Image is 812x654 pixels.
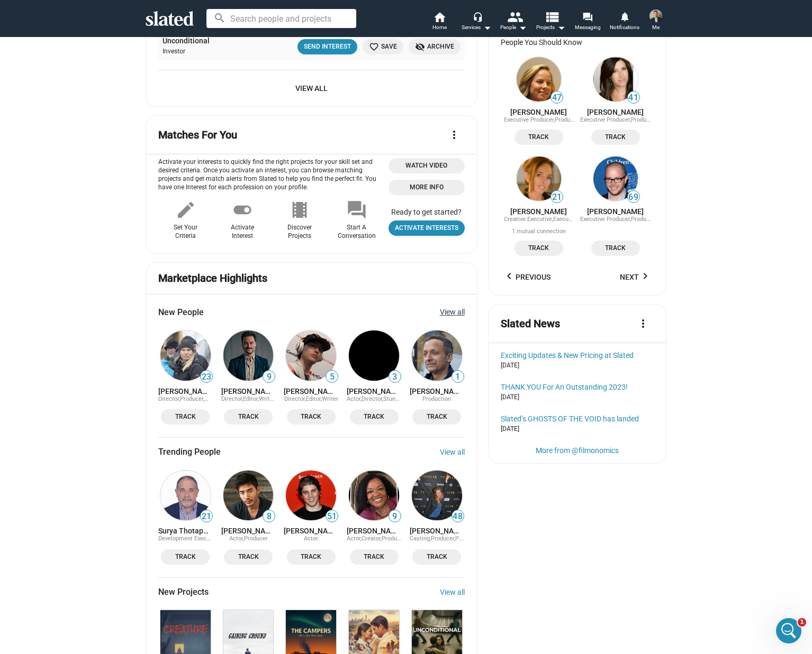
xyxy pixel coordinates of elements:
[287,224,312,241] div: Discover Projects
[412,409,461,425] button: Track
[161,549,210,565] button: Track
[421,11,458,34] a: Home
[501,317,560,331] mat-card-title: Slated News
[389,511,401,522] span: 9
[167,551,203,563] span: Track
[158,446,221,457] span: Trending People
[652,21,660,34] span: Me
[410,387,464,395] a: [PERSON_NAME]
[230,411,266,422] span: Track
[503,268,551,287] span: Previous
[481,21,493,34] mat-icon: arrow_drop_down
[395,160,458,171] span: Watch Video
[628,192,639,202] span: 69
[544,9,560,24] mat-icon: view_list
[362,395,383,402] span: Director,
[160,330,211,381] img: Lindsay Gossling
[598,132,634,143] span: Track
[263,511,275,522] span: 8
[304,535,318,542] span: Actor
[286,330,336,381] img: Jack Schofield
[326,511,338,522] span: 51
[158,387,213,395] a: [PERSON_NAME]
[356,411,392,422] span: Track
[287,549,336,565] button: Track
[628,93,639,103] span: 41
[503,270,516,282] mat-icon: keyboard_arrow_left
[536,21,565,34] span: Projects
[501,38,654,47] div: People You Should Know
[410,535,431,542] span: Casting,
[512,228,566,236] div: 1 mutual connection
[174,224,197,241] div: Set Your Criteria
[575,21,601,34] span: Messaging
[440,588,465,596] a: View all
[555,116,579,123] span: Producer,
[297,39,357,54] sl-message-button: Send Interest
[440,308,465,316] a: View all
[551,192,563,202] span: 21
[175,199,196,220] mat-icon: edit
[350,549,399,565] button: Track
[293,551,329,563] span: Track
[501,383,654,391] a: THANK YOU For An Outstanding 2023!
[284,527,338,535] a: [PERSON_NAME]
[347,535,362,542] span: Actor,
[382,535,406,542] span: Producer,
[221,395,243,402] span: Director,
[455,535,516,542] span: Production Coordinator
[422,395,451,402] span: Production
[206,9,356,28] input: Search people and projects
[347,387,401,395] a: [PERSON_NAME]
[551,93,563,103] span: 47
[593,57,638,102] img: Rena Ronson
[440,448,465,456] a: View all
[591,130,640,145] button: Track
[798,618,806,627] span: 1
[347,527,401,535] a: [PERSON_NAME]
[293,411,329,422] span: Track
[158,128,237,142] mat-card-title: Matches For You
[515,130,563,145] button: Track
[356,551,392,563] span: Track
[410,527,464,535] a: [PERSON_NAME]
[180,395,208,402] span: Producer,
[350,409,399,425] button: Track
[158,395,180,402] span: Director,
[448,128,461,141] mat-icon: more_vert
[637,317,649,330] mat-icon: more_vert
[284,395,306,402] span: Director,
[232,199,253,220] mat-icon: toggle_on
[289,199,310,220] mat-icon: local_movies
[224,409,273,425] button: Track
[163,48,249,56] div: Investor
[510,108,567,116] a: [PERSON_NAME]
[349,471,399,521] img: AlgeRita Wynn
[383,395,430,402] span: Stunt Coordinator,
[593,156,638,201] img: Damon Lindelof
[338,224,376,241] div: Start A Conversation
[158,271,267,285] mat-card-title: Marketplace Highlights
[304,41,351,52] div: Send Interest
[263,372,275,382] span: 9
[230,551,266,563] span: Track
[501,414,654,423] a: Slated’s GHOSTS OF THE VOID has landed
[501,351,654,360] a: Exciting Updates & New Pricing at Slated
[229,535,244,542] span: Actor,
[158,586,209,597] span: New Projects
[598,243,634,254] span: Track
[587,108,644,116] a: [PERSON_NAME]
[369,42,379,52] mat-icon: favorite_border
[613,268,654,287] button: Next
[473,12,482,21] mat-icon: headset_mic
[389,158,465,173] button: Open 'Opportunities Intro Video' dialog
[517,57,561,102] img: Shannon Gans
[326,372,338,382] span: 5
[412,471,462,521] img: Karri Miles
[369,41,397,52] span: Save
[591,241,640,256] button: Track
[158,158,384,192] p: Activate your interests to quickly find the right projects for your skill set and desired criteri...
